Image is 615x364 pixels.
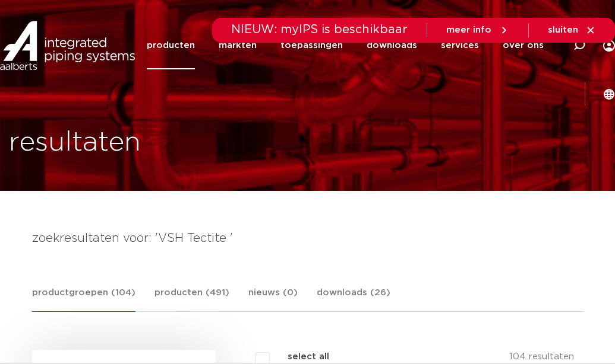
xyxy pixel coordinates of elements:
a: sluiten [548,25,596,36]
a: producten [147,21,195,69]
a: productgroepen (104) [32,286,135,312]
span: meer info [446,25,491,34]
label: select all [270,350,329,364]
div: my IPS [603,21,615,69]
span: NIEUW: myIPS is beschikbaar [231,24,408,36]
a: services [441,21,479,69]
a: toepassingen [280,21,343,69]
a: markten [219,21,257,69]
span: sluiten [548,25,578,34]
a: downloads (26) [317,286,390,311]
a: nieuws (0) [248,286,298,311]
nav: Menu [147,21,544,69]
a: downloads [367,21,417,69]
a: producten (491) [154,286,229,311]
h1: resultaten [9,124,141,162]
a: meer info [446,25,509,36]
h4: zoekresultaten voor: 'VSH Tectite ' [32,229,584,248]
a: over ons [503,21,544,69]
